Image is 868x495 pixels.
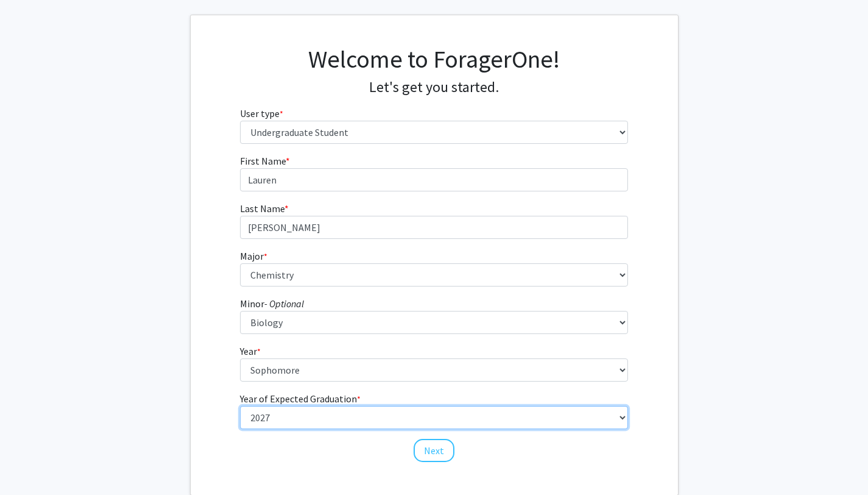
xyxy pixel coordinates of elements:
iframe: Chat [9,440,52,486]
span: Last Name [240,202,284,215]
label: Year of Expected Graduation [240,391,361,406]
i: - Optional [264,297,304,310]
label: Year [240,344,261,358]
label: Major [240,249,267,263]
label: User type [240,106,283,121]
span: First Name [240,155,286,167]
button: Next [414,439,454,462]
h4: Let's get you started. [240,79,628,96]
label: Minor [240,296,304,311]
h1: Welcome to ForagerOne! [240,45,628,74]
